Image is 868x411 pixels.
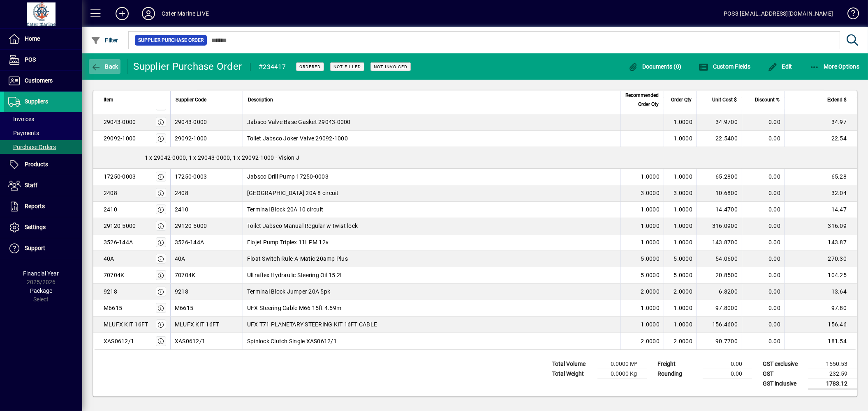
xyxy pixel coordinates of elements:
span: Back [91,63,118,70]
td: XAS0612/1 [170,333,243,349]
td: 270.30 [785,251,857,267]
td: 2408 [170,185,243,202]
td: 3526-144A [170,234,243,251]
td: 22.54 [785,131,857,147]
td: 1.0000 [664,218,697,234]
div: 3526-144A [104,238,133,246]
td: Total Weight [548,369,597,379]
td: 1.0000 [620,317,664,333]
td: 181.54 [785,333,857,349]
td: 29120-5000 [170,218,243,234]
td: 65.2800 [697,169,742,185]
td: 0.00 [742,114,785,131]
td: 0.00 [742,333,785,349]
td: 0.00 [703,359,752,369]
div: Supplier Purchase Order [134,60,242,73]
div: 40A [104,255,114,263]
span: [GEOGRAPHIC_DATA] 20A 8 circuit [247,189,339,197]
td: 0.00 [742,300,785,317]
span: Home [25,35,40,42]
td: 0.00 [742,317,785,333]
td: 34.9700 [697,114,742,131]
td: 1.0000 [664,131,697,147]
td: 70704K [170,267,243,284]
span: Staff [25,182,37,188]
span: Financial Year [23,270,59,277]
div: 9218 [104,287,117,296]
td: 0.00 [742,251,785,267]
a: Customers [4,71,82,91]
div: 2408 [104,189,117,197]
td: 22.5400 [697,131,742,147]
td: 0.00 [742,185,785,202]
td: 29043-0000 [170,114,243,131]
span: POS [25,56,36,63]
span: Toilet Jabsco Manual Regular w twist lock [247,222,358,230]
td: GST [759,369,808,379]
td: 1.0000 [664,202,697,218]
span: Terminal Block Jumper 20A 5pk [247,287,330,296]
span: Ultraflex Hydraulic Steering Oil 15 2L [247,271,344,279]
div: MLUFX KIT 16FT [104,320,148,328]
span: Customers [25,77,53,84]
td: 316.09 [785,218,857,234]
span: Edit [768,63,792,70]
td: 40A [170,251,243,267]
span: Not Filled [333,64,361,69]
a: Knowledge Base [841,2,858,28]
a: Reports [4,196,82,217]
span: Supplier Purchase Order [138,36,204,44]
td: 0.00 [742,218,785,234]
td: 0.00 [742,131,785,147]
span: UFX T71 PLANETARY STEERING KIT 16FT CABLE [247,320,377,328]
td: 1.0000 [620,218,664,234]
td: Rounding [653,369,703,379]
td: MLUFX KIT 16FT [170,317,243,333]
span: Unit Cost $ [712,95,737,104]
td: 20.8500 [697,267,742,284]
td: 97.80 [785,300,857,317]
a: Home [4,29,82,49]
div: 2410 [104,205,117,214]
td: 0.00 [742,284,785,300]
td: 1.0000 [664,300,697,317]
td: 1.0000 [620,202,664,218]
span: Supplier Code [176,95,206,104]
td: 0.00 [742,234,785,251]
div: XAS0612/1 [104,337,134,345]
span: Filter [91,37,118,44]
td: 2410 [170,202,243,218]
td: 14.47 [785,202,857,218]
span: Payments [8,130,39,136]
td: M6615 [170,300,243,317]
td: Freight [653,359,703,369]
div: 29092-1000 [104,134,136,142]
td: 232.59 [808,369,857,379]
span: Documents (0) [628,63,682,70]
span: Order Qty [671,95,692,104]
td: 3.0000 [664,185,697,202]
span: Float Switch Rule-A-Matic 20amp Plus [247,255,348,263]
span: Ordered [299,64,321,69]
button: Profile [135,6,162,21]
button: Custom Fields [697,59,752,74]
span: More Options [810,63,860,70]
span: Jabsco Drill Pump 17250-0003 [247,172,329,181]
td: 29092-1000 [170,131,243,147]
td: 65.28 [785,169,857,185]
td: 0.00 [742,202,785,218]
td: 1550.53 [808,359,857,369]
div: M6615 [104,304,122,312]
a: Payments [4,126,82,140]
span: Settings [25,224,46,230]
td: GST exclusive [759,359,808,369]
td: 1.0000 [664,317,697,333]
span: Support [25,245,45,251]
td: 0.00 [742,267,785,284]
button: Back [89,59,120,74]
div: 70704K [104,271,125,279]
td: 156.46 [785,317,857,333]
td: 5.0000 [664,251,697,267]
span: Terminal Block 20A 10 circuit [247,205,323,214]
td: 97.8000 [697,300,742,317]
